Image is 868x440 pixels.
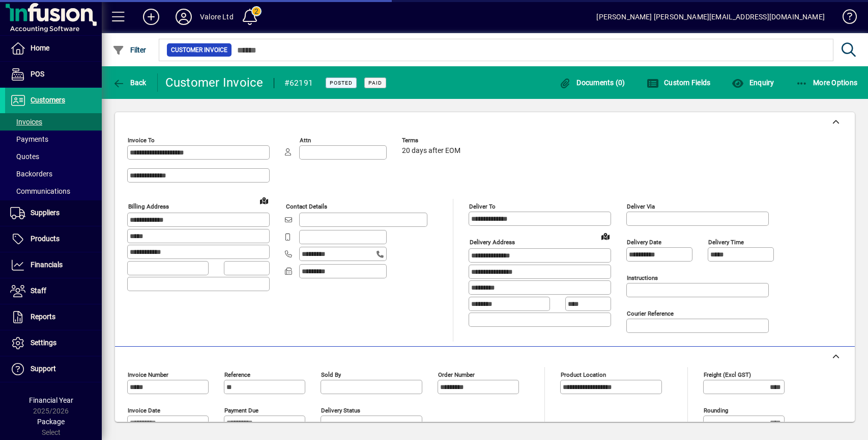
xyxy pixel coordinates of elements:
[31,261,63,269] span: Financials
[31,44,49,52] span: Home
[31,339,56,347] span: Settings
[793,73,860,92] button: More Options
[5,148,102,165] a: Quotes
[321,371,341,378] mat-label: Sold by
[402,137,463,144] span: Terms
[5,113,102,131] a: Invoices
[102,73,158,92] app-page-header-button: Back
[110,73,149,92] button: Back
[5,200,102,226] a: Suppliers
[5,252,102,278] a: Financials
[31,313,55,321] span: Reports
[796,79,858,87] span: More Options
[438,371,475,378] mat-label: Order number
[644,73,713,92] button: Custom Fields
[627,203,655,210] mat-label: Deliver via
[5,356,102,382] a: Support
[5,304,102,330] a: Reports
[300,137,311,144] mat-label: Attn
[557,73,628,92] button: Documents (0)
[112,79,147,87] span: Back
[708,239,744,246] mat-label: Delivery time
[5,62,102,87] a: POS
[5,330,102,356] a: Settings
[704,371,751,378] mat-label: Freight (excl GST)
[10,187,70,195] span: Communications
[704,407,728,414] mat-label: Rounding
[200,9,234,25] div: Valore Ltd
[112,46,147,54] span: Filter
[165,74,264,91] div: Customer Invoice
[135,8,167,26] button: Add
[402,147,460,155] span: 20 days after EOM
[561,371,606,378] mat-label: Product location
[256,192,272,209] a: View on map
[732,79,774,87] span: Enquiry
[31,70,44,78] span: POS
[110,41,149,59] button: Filter
[171,45,227,55] span: Customer Invoice
[31,235,60,243] span: Products
[596,9,825,25] div: [PERSON_NAME] [PERSON_NAME][EMAIL_ADDRESS][DOMAIN_NAME]
[37,418,65,426] span: Package
[5,226,102,252] a: Products
[224,371,250,378] mat-label: Reference
[469,203,496,210] mat-label: Deliver To
[5,36,102,61] a: Home
[10,135,48,143] span: Payments
[330,80,353,86] span: Posted
[368,80,382,86] span: Paid
[29,396,73,404] span: Financial Year
[31,365,56,373] span: Support
[5,165,102,183] a: Backorders
[5,183,102,200] a: Communications
[597,228,614,244] a: View on map
[284,75,313,91] div: #62191
[31,96,65,104] span: Customers
[5,278,102,304] a: Staff
[627,239,661,246] mat-label: Delivery date
[224,407,258,414] mat-label: Payment due
[627,310,674,317] mat-label: Courier Reference
[321,407,360,414] mat-label: Delivery status
[10,170,52,178] span: Backorders
[128,407,160,414] mat-label: Invoice date
[835,2,855,35] a: Knowledge Base
[10,118,42,126] span: Invoices
[559,79,625,87] span: Documents (0)
[167,8,200,26] button: Profile
[31,209,60,217] span: Suppliers
[5,131,102,148] a: Payments
[647,79,711,87] span: Custom Fields
[128,137,155,144] mat-label: Invoice To
[10,152,39,161] span: Quotes
[128,371,168,378] mat-label: Invoice number
[729,73,776,92] button: Enquiry
[31,287,46,295] span: Staff
[627,274,658,281] mat-label: Instructions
